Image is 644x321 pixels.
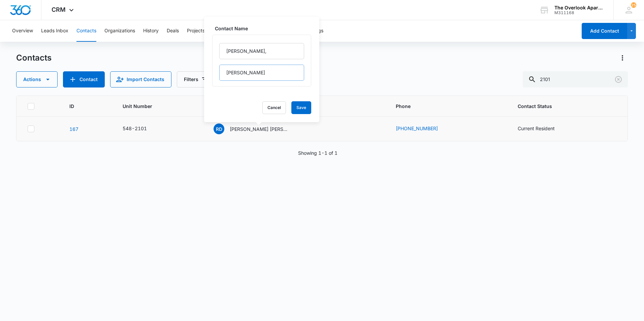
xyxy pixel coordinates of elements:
[123,125,147,132] div: 548-2101
[63,71,105,87] button: Add Contact
[69,103,97,110] span: ID
[123,103,197,110] span: Unit Number
[518,103,607,110] span: Contact Status
[262,101,286,114] button: Cancel
[76,20,96,42] button: Contacts
[123,125,159,133] div: Unit Number - 548-2101 - Select to Edit Field
[214,123,302,134] div: Contact Name - Ronald D. Cross, James Michael Martin - Select to Edit Field
[219,43,304,59] input: First Name
[214,123,224,134] span: RD
[143,20,159,42] button: History
[110,71,171,87] button: Import Contacts
[396,125,450,133] div: Phone - (720) 648-9165 - Select to Edit Field
[16,71,58,87] button: Actions
[396,125,438,132] a: [PHONE_NUMBER]
[69,126,78,132] a: Navigate to contact details page for Ronald D. Cross, James Michael Martin
[613,74,624,85] button: Clear
[104,20,135,42] button: Organizations
[554,5,604,10] div: account name
[219,65,304,81] input: Last Name
[52,6,66,13] span: CRM
[177,71,215,87] button: Filters
[230,126,290,133] p: [PERSON_NAME] [PERSON_NAME] [PERSON_NAME]
[523,71,628,87] input: Search Contacts
[631,2,636,8] span: 25
[554,10,604,15] div: account id
[518,125,567,133] div: Contact Status - Current Resident - Select to Edit Field
[215,25,314,32] label: Contact Name
[187,20,205,42] button: Projects
[41,20,68,42] button: Leads Inbox
[16,53,52,63] h1: Contacts
[518,125,555,132] div: Current Resident
[582,23,627,39] button: Add Contact
[167,20,179,42] button: Deals
[617,52,628,63] button: Actions
[396,103,492,110] span: Phone
[291,101,311,114] button: Save
[298,149,337,156] p: Showing 1-1 of 1
[12,20,33,42] button: Overview
[631,2,636,8] div: notifications count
